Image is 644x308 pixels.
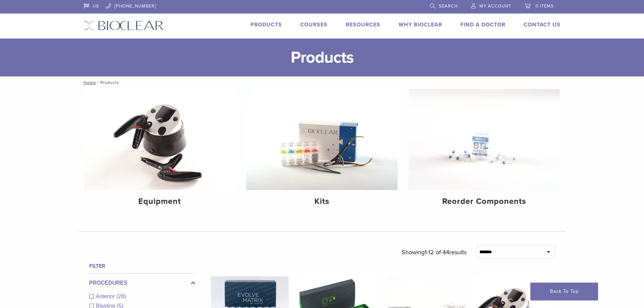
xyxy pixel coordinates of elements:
[79,76,566,89] nav: Products
[84,89,236,190] img: Equipment
[346,21,380,28] a: Resources
[530,283,598,300] a: Back To Top
[524,21,560,28] a: Contact Us
[425,248,449,256] span: 1-12 of 44
[252,195,392,208] h4: Kits
[251,21,282,28] a: Products
[84,89,236,212] a: Equipment
[479,3,511,9] span: My Account
[414,195,554,208] h4: Reorder Components
[408,89,560,190] img: Reorder Components
[246,89,398,212] a: Kits
[439,3,458,9] span: Search
[535,3,554,9] span: 0 items
[300,21,328,28] a: Courses
[89,262,195,270] h4: Filter
[408,89,560,212] a: Reorder Components
[399,21,442,28] a: Why Bioclear
[246,89,398,190] img: Kits
[402,245,467,259] p: Showing results
[90,195,230,208] h4: Equipment
[460,21,505,28] a: Find A Doctor
[96,293,117,299] span: Anterior
[117,293,126,299] span: (28)
[81,80,96,85] a: Home
[96,81,100,84] span: /
[84,21,164,30] img: Bioclear
[89,279,195,287] label: Procedures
